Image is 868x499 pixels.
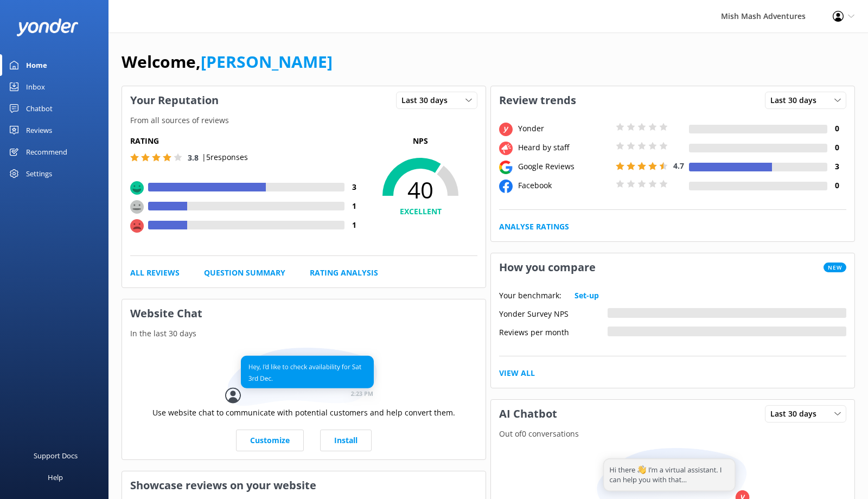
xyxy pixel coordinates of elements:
[320,430,372,451] a: Install
[48,466,63,488] div: Help
[236,430,304,451] a: Customize
[310,267,378,279] a: Rating Analysis
[770,94,823,106] span: Last 30 days
[122,299,486,328] h3: Website Chat
[130,267,180,279] a: All Reviews
[130,135,363,147] h5: Rating
[202,151,248,163] p: | 5 responses
[515,123,613,135] div: Yonder
[499,221,569,233] a: Analyse Ratings
[26,54,47,76] div: Home
[122,328,486,340] p: In the last 30 days
[344,200,363,212] h4: 1
[824,263,846,272] span: New
[225,348,382,407] img: conversation...
[499,367,535,379] a: View All
[363,135,477,147] p: NPS
[673,161,684,171] span: 4.7
[152,407,455,419] p: Use website chat to communicate with potential customers and help convert them.
[363,176,477,203] span: 40
[827,180,846,191] h4: 0
[515,180,613,191] div: Facebook
[26,76,45,98] div: Inbox
[499,290,561,302] p: Your benchmark:
[188,152,199,163] span: 3.8
[201,50,333,73] a: [PERSON_NAME]
[122,49,333,75] h1: Welcome,
[363,206,477,217] h4: EXCELLENT
[122,86,227,114] h3: Your Reputation
[491,400,565,428] h3: AI Chatbot
[34,445,78,466] div: Support Docs
[770,408,823,420] span: Last 30 days
[515,142,613,153] div: Heard by staff
[491,428,854,440] p: Out of 0 conversations
[26,163,52,184] div: Settings
[827,123,846,135] h4: 0
[827,161,846,172] h4: 3
[827,142,846,153] h4: 0
[26,141,67,163] div: Recommend
[401,94,454,106] span: Last 30 days
[26,98,53,119] div: Chatbot
[491,253,604,282] h3: How you compare
[344,219,363,231] h4: 1
[204,267,285,279] a: Question Summary
[575,290,599,302] a: Set-up
[122,114,486,126] p: From all sources of reviews
[16,18,79,36] img: yonder-white-logo.png
[26,119,52,141] div: Reviews
[344,181,363,193] h4: 3
[515,161,613,172] div: Google Reviews
[491,86,584,114] h3: Review trends
[499,327,608,336] div: Reviews per month
[499,308,608,318] div: Yonder Survey NPS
